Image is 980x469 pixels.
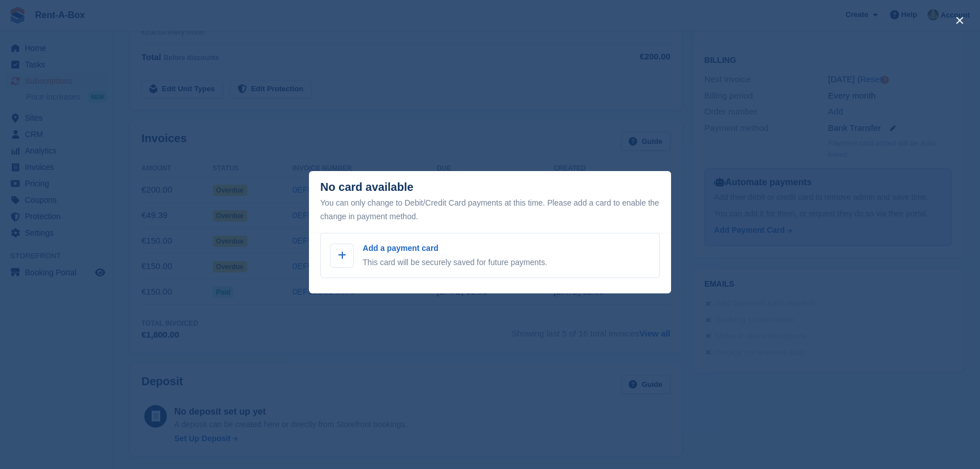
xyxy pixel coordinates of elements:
div: You can only change to Debit/Credit Card payments at this time. Please add a card to enable the c... [320,196,660,223]
p: This card will be securely saved for future payments. [363,257,547,268]
a: Add a payment card This card will be securely saved for future payments. [320,233,660,278]
p: Add a payment card [363,242,547,254]
div: No card available [320,181,414,194]
button: close [951,11,969,29]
